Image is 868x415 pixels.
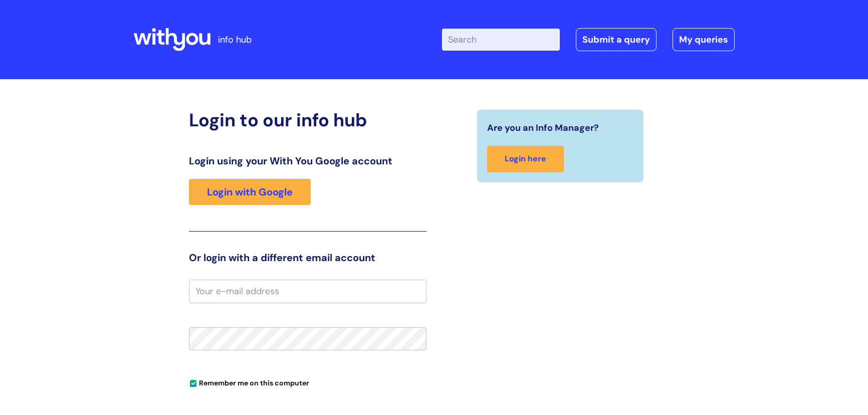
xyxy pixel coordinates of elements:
input: Remember me on this computer [190,380,196,387]
a: My queries [673,28,735,51]
span: Are you an Info Manager? [487,120,599,136]
h2: Login to our info hub [189,109,426,131]
h3: Login using your With You Google account [189,155,426,167]
div: You can uncheck this option if you're logging in from a shared device [189,374,426,390]
input: Your e-mail address [189,280,426,303]
a: Login with Google [189,179,311,205]
a: Submit a query [576,28,657,51]
a: Login here [487,146,564,172]
h3: Or login with a different email account [189,252,426,264]
label: Remember me on this computer [189,376,309,387]
p: info hub [218,32,252,48]
input: Search [442,29,560,51]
